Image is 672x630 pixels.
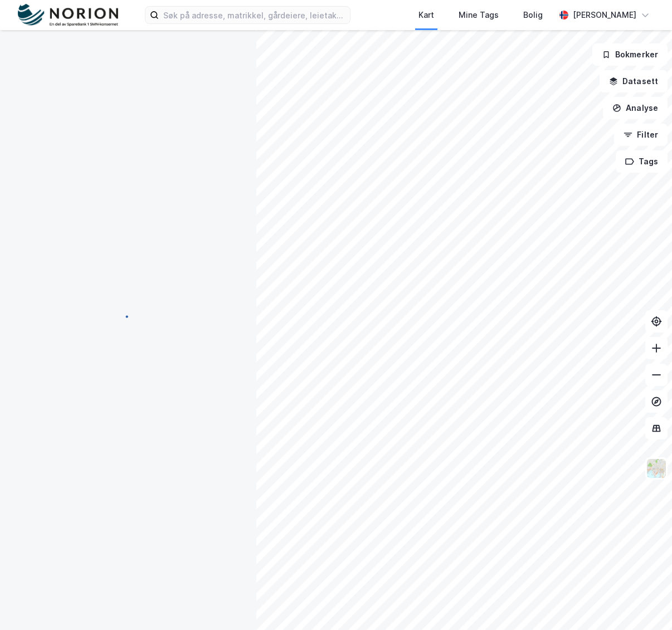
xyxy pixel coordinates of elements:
[119,315,137,333] img: spinner.a6d8c91a73a9ac5275cf975e30b51cfb.svg
[646,458,667,479] img: Z
[459,8,499,22] div: Mine Tags
[18,4,118,27] img: norion-logo.80e7a08dc31c2e691866.png
[616,577,672,630] iframe: Chat Widget
[603,97,668,119] button: Analyse
[600,70,668,92] button: Datasett
[159,7,350,23] input: Søk på adresse, matrikkel, gårdeiere, leietakere eller personer
[418,8,434,22] div: Kart
[523,8,543,22] div: Bolig
[573,8,636,22] div: [PERSON_NAME]
[616,150,668,173] button: Tags
[614,124,668,146] button: Filter
[592,43,668,66] button: Bokmerker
